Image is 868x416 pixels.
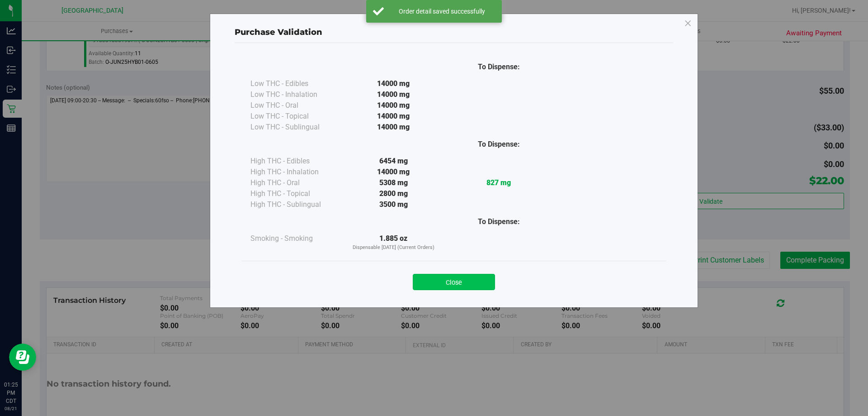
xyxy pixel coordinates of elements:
[341,167,446,177] div: 14000 mg
[341,122,446,133] div: 14000 mg
[235,27,322,37] span: Purchase Validation
[341,156,446,167] div: 6454 mg
[250,188,341,199] div: High THC - Topical
[341,100,446,111] div: 14000 mg
[341,244,446,252] p: Dispensable [DATE] (Current Orders)
[250,122,341,133] div: Low THC - Sublingual
[446,62,552,72] div: To Dispense:
[250,199,341,210] div: High THC - Sublingual
[341,111,446,122] div: 14000 mg
[250,156,341,167] div: High THC - Edibles
[341,89,446,100] div: 14000 mg
[9,344,36,371] iframe: Resource center
[486,178,511,187] strong: 827 mg
[250,100,341,111] div: Low THC - Oral
[446,139,552,150] div: To Dispense:
[250,89,341,100] div: Low THC - Inhalation
[446,216,552,227] div: To Dispense:
[341,199,446,210] div: 3500 mg
[341,188,446,199] div: 2800 mg
[250,177,341,188] div: High THC - Oral
[389,7,495,16] div: Order detail saved successfully
[341,233,446,252] div: 1.885 oz
[250,233,341,244] div: Smoking - Smoking
[250,111,341,122] div: Low THC - Topical
[250,78,341,89] div: Low THC - Edibles
[341,78,446,89] div: 14000 mg
[250,167,341,177] div: High THC - Inhalation
[413,274,495,290] button: Close
[341,177,446,188] div: 5308 mg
